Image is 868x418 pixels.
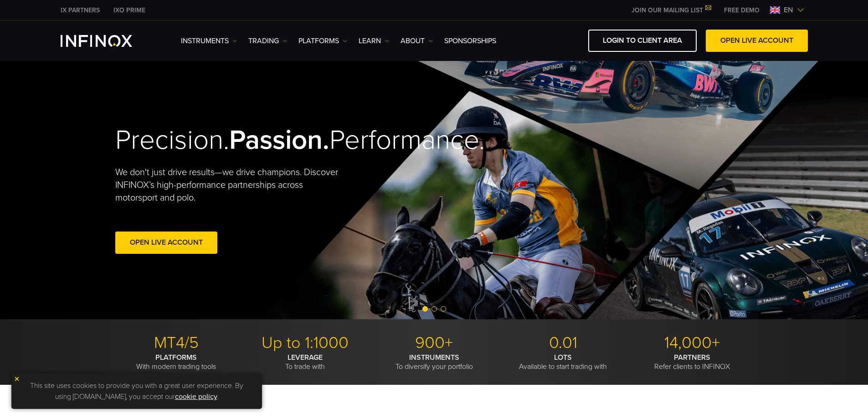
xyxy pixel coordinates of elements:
a: ABOUT [401,35,433,46]
p: 900+ [373,333,495,353]
p: Available to start trading with [502,353,624,371]
p: 14,000+ [631,333,753,353]
span: Go to slide 1 [422,306,428,312]
a: JOIN OUR MAILING LIST [625,6,717,14]
strong: PARTNERS [674,353,710,362]
h2: Precision. Performance. [115,124,402,157]
a: INFINOX [54,5,107,15]
a: PLATFORMS [298,35,347,46]
a: Learn [359,35,389,46]
strong: INSTRUMENTS [409,353,459,362]
a: INFINOX MENU [717,5,766,15]
p: To trade with [244,353,366,371]
a: OPEN LIVE ACCOUNT [706,30,808,52]
p: Refer clients to INFINOX [631,353,753,371]
a: Instruments [181,35,237,46]
p: With modern trading tools [115,353,237,371]
p: To diversify your portfolio [373,353,495,371]
a: INFINOX [107,5,152,15]
strong: LEVERAGE [288,353,323,362]
a: Open Live Account [115,232,217,254]
p: 0.01 [502,333,624,353]
span: Go to slide 2 [431,306,437,312]
a: INFINOX Logo [61,35,154,47]
a: LOGIN TO CLIENT AREA [588,30,697,52]
strong: Passion. [229,124,329,156]
strong: LOTS [554,353,572,362]
img: yellow close icon [14,376,20,382]
a: TRADING [248,35,287,46]
p: Up to 1:1000 [244,333,366,353]
span: en [780,5,797,15]
a: cookie policy [175,392,217,401]
p: We don't just drive results—we drive champions. Discover INFINOX’s high-performance partnerships ... [115,166,345,204]
a: SPONSORSHIPS [444,35,496,46]
p: MT4/5 [115,333,237,353]
span: Go to slide 3 [441,306,446,312]
strong: PLATFORMS [155,353,197,362]
p: This site uses cookies to provide you with a great user experience. By using [DOMAIN_NAME], you a... [16,378,257,404]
